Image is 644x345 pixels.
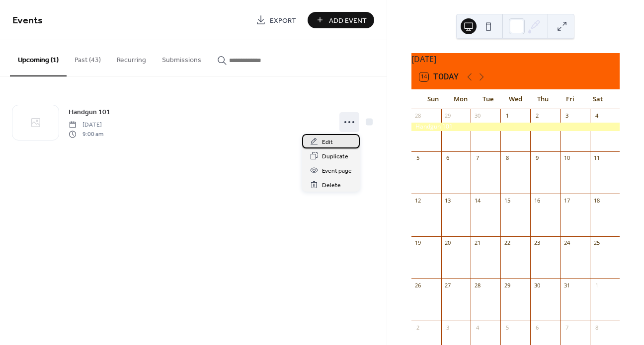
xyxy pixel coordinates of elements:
div: 2 [414,324,422,331]
div: Sun [419,89,447,109]
div: 18 [593,197,600,204]
span: Add Event [329,15,367,26]
div: 23 [533,239,541,247]
div: 12 [414,197,422,204]
div: 26 [414,281,422,289]
div: Sat [584,89,612,109]
span: Delete [322,180,341,191]
div: Mon [447,89,474,109]
div: 3 [563,112,570,120]
button: Past (43) [67,40,109,75]
div: 15 [503,197,511,204]
div: 30 [533,281,541,289]
div: 24 [563,239,570,247]
span: Export [270,15,296,26]
div: Wed [502,89,529,109]
div: 16 [533,197,541,204]
span: Duplicate [322,151,348,162]
div: Thu [529,89,557,109]
span: Handgun 101 [69,107,110,118]
div: 7 [563,324,570,331]
div: 13 [444,197,452,204]
div: 27 [444,281,452,289]
div: 17 [563,197,570,204]
div: 28 [414,112,422,120]
div: 4 [474,324,481,331]
div: 14 [474,197,481,204]
a: Export [248,12,304,28]
div: Tue [474,89,501,109]
button: Add Event [308,12,374,28]
button: Upcoming (1) [10,40,67,76]
div: 31 [563,281,570,289]
div: 1 [503,112,511,120]
div: 20 [444,239,452,247]
div: 4 [593,112,600,120]
div: 29 [503,281,511,289]
div: Handgun 101 [411,123,620,131]
div: 6 [533,324,541,331]
div: 25 [593,239,600,247]
button: Submissions [154,40,209,75]
button: Recurring [109,40,154,75]
button: 14Today [416,70,462,84]
div: 30 [474,112,481,120]
div: 9 [533,154,541,162]
div: 5 [414,154,422,162]
div: 22 [503,239,511,247]
a: Handgun 101 [69,106,110,118]
div: 8 [503,154,511,162]
div: [DATE] [411,53,620,65]
div: 1 [593,281,600,289]
span: Events [12,11,43,30]
div: 10 [563,154,570,162]
div: 29 [444,112,452,120]
div: 28 [474,281,481,289]
div: 19 [414,239,422,247]
span: Edit [322,137,333,147]
div: 2 [533,112,541,120]
div: Fri [557,89,584,109]
div: 7 [474,154,481,162]
span: [DATE] [69,121,103,130]
div: 11 [593,154,600,162]
div: 8 [593,324,600,331]
div: 6 [444,154,452,162]
span: 9:00 am [69,130,103,138]
div: 3 [444,324,452,331]
span: Event page [322,166,352,176]
div: 21 [474,239,481,247]
div: 5 [503,324,511,331]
